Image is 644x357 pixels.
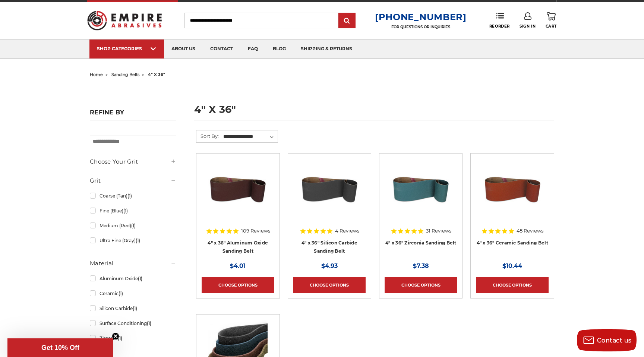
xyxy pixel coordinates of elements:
[222,131,278,142] select: Sort By:
[476,277,548,293] a: Choose Options
[90,72,103,77] a: home
[111,72,139,77] a: sanding belts
[90,157,176,166] h5: Choose Your Grit
[90,332,176,345] a: Zirconia
[7,338,113,357] div: Get 10% OffClose teaser
[302,240,357,254] a: 4" x 36" Silicon Carbide Sanding Belt
[203,40,240,59] a: contact
[138,276,142,281] span: (1)
[202,159,274,231] a: 4" x 36" Aluminum Oxide Sanding Belt
[90,219,176,232] a: Medium (Red)
[340,13,354,28] input: Submit
[476,159,548,231] a: 4" x 36" Ceramic Sanding Belt
[477,240,548,246] a: 4" x 36" Ceramic Sanding Belt
[90,259,176,268] h5: Material
[502,262,522,269] span: $10.44
[335,228,359,233] span: 4 Reviews
[520,24,536,29] span: Sign In
[136,238,140,243] span: (1)
[90,317,176,330] a: Surface Conditioning
[240,40,265,59] a: faq
[90,204,176,217] a: Fine (Blue)
[577,329,637,351] button: Contact us
[546,24,557,29] span: Cart
[230,262,246,269] span: $4.01
[546,12,557,29] a: Cart
[97,46,157,51] div: SHOP CATEGORIES
[147,320,151,326] span: (1)
[413,262,429,269] span: $7.38
[133,306,137,311] span: (1)
[41,344,79,351] span: Get 10% Off
[293,159,366,231] a: 4" x 36" Silicon Carbide File Belt
[90,287,176,300] a: Ceramic
[164,40,203,59] a: about us
[90,302,176,315] a: Silicon Carbide
[148,72,165,77] span: 4" x 36"
[385,159,457,231] a: 4" x 36" Zirconia Sanding Belt
[483,159,542,218] img: 4" x 36" Ceramic Sanding Belt
[293,40,360,59] a: shipping & returns
[517,228,543,233] span: 45 Reviews
[426,228,451,233] span: 31 Reviews
[489,12,510,28] a: Reorder
[90,234,176,247] a: Ultra Fine (Gray)
[90,272,176,285] a: Aluminum Oxide
[265,40,293,59] a: blog
[375,12,467,22] a: [PHONE_NUMBER]
[90,109,176,120] h5: Refine by
[112,332,119,340] button: Close teaser
[597,337,632,344] span: Contact us
[375,25,467,29] p: FOR QUESTIONS OR INQUIRIES
[385,240,457,246] a: 4" x 36" Zirconia Sanding Belt
[385,277,457,293] a: Choose Options
[127,193,132,199] span: (1)
[196,130,219,142] label: Sort By:
[293,277,366,293] a: Choose Options
[300,159,359,218] img: 4" x 36" Silicon Carbide File Belt
[131,223,136,228] span: (1)
[90,189,176,202] a: Coarse (Tan)
[90,176,176,185] h5: Grit
[391,159,451,218] img: 4" x 36" Zirconia Sanding Belt
[489,24,510,29] span: Reorder
[208,240,268,254] a: 4" x 36" Aluminum Oxide Sanding Belt
[87,6,162,35] img: Empire Abrasives
[194,104,554,120] h1: 4" x 36"
[119,291,123,296] span: (1)
[123,208,128,214] span: (1)
[208,159,268,218] img: 4" x 36" Aluminum Oxide Sanding Belt
[241,228,270,233] span: 109 Reviews
[202,277,274,293] a: Choose Options
[321,262,338,269] span: $4.93
[118,335,122,341] span: (1)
